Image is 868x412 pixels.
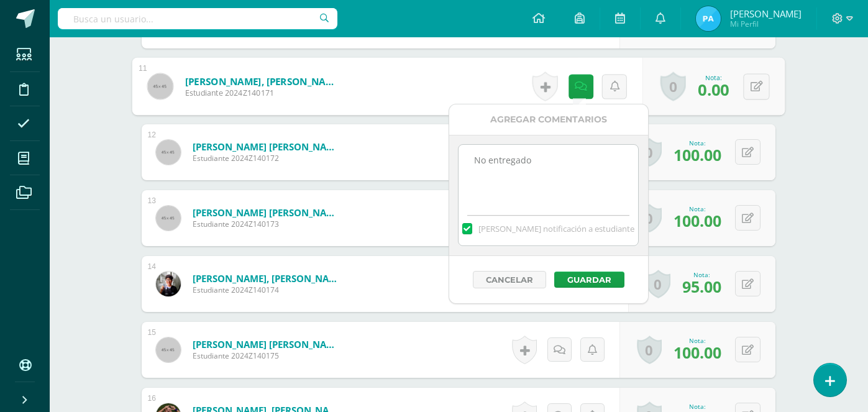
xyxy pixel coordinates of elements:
[147,73,173,99] img: 45x45
[660,72,685,101] a: 0
[459,145,638,207] textarea: No entregado
[698,73,729,81] div: Nota:
[185,88,338,99] span: Estudiante 2024Z140171
[156,140,181,165] img: 45x45
[637,336,662,364] a: 0
[674,402,721,411] div: Nota:
[646,270,670,298] a: 0
[554,272,624,288] button: Guardar
[193,140,342,153] a: [PERSON_NAME] [PERSON_NAME]
[478,223,634,234] span: [PERSON_NAME] notificación a estudiante
[674,204,721,213] div: Nota:
[674,342,721,363] span: 100.00
[674,144,721,165] span: 100.00
[698,78,729,100] span: 0.00
[193,350,342,361] span: Estudiante 2024Z140175
[449,104,648,135] div: Agregar Comentarios
[637,138,662,167] a: 0
[156,272,181,296] img: f4ce002d790e08129b886296435cee34.png
[674,210,721,231] span: 100.00
[185,75,338,88] a: [PERSON_NAME], [PERSON_NAME]
[193,206,342,219] a: [PERSON_NAME] [PERSON_NAME]
[193,219,342,229] span: Estudiante 2024Z140173
[473,271,546,288] button: Cancelar
[674,336,721,345] div: Nota:
[193,272,342,285] a: [PERSON_NAME], [PERSON_NAME]
[193,153,342,163] span: Estudiante 2024Z140172
[674,139,721,147] div: Nota:
[682,270,721,279] div: Nota:
[58,8,337,29] input: Busca un usuario...
[730,19,802,29] span: Mi Perfil
[193,338,342,350] a: [PERSON_NAME] [PERSON_NAME]
[156,206,181,231] img: 45x45
[637,204,662,232] a: 0
[682,276,721,297] span: 95.00
[696,6,721,31] img: 0f995d38a2ac4800dac857d5b8ee16be.png
[730,7,802,20] span: [PERSON_NAME]
[156,337,181,362] img: 45x45
[193,285,342,295] span: Estudiante 2024Z140174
